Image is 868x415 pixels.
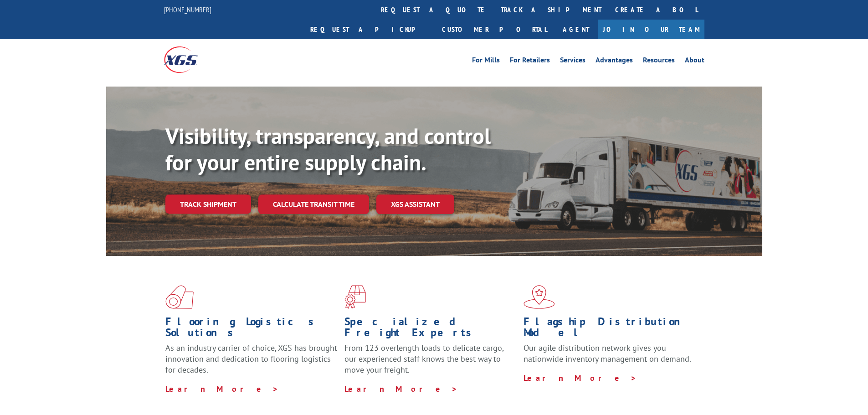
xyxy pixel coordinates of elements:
a: Advantages [596,56,633,67]
a: Learn More > [165,384,279,394]
h1: Flooring Logistics Solutions [165,316,338,343]
a: XGS ASSISTANT [376,195,454,214]
a: Request a pickup [303,20,435,39]
a: Resources [643,56,675,67]
a: For Retailers [510,56,550,67]
span: Our agile distribution network gives you nationwide inventory management on demand. [524,343,691,364]
h1: Flagship Distribution Model [524,316,696,343]
a: Services [560,56,586,67]
a: Customer Portal [435,20,554,39]
a: About [685,56,704,67]
a: Join Our Team [598,20,704,39]
b: Visibility, transparency, and control for your entire supply chain. [165,122,491,176]
a: For Mills [472,56,500,67]
p: From 123 overlength loads to delicate cargo, our experienced staff knows the best way to move you... [344,343,517,383]
img: xgs-icon-focused-on-flooring-red [344,285,366,309]
a: [PHONE_NUMBER] [164,5,211,14]
a: Agent [554,20,598,39]
img: xgs-icon-total-supply-chain-intelligence-red [165,285,194,309]
img: xgs-icon-flagship-distribution-model-red [524,285,555,309]
a: Calculate transit time [258,195,369,214]
span: As an industry carrier of choice, XGS has brought innovation and dedication to flooring logistics... [165,343,337,375]
h1: Specialized Freight Experts [344,316,517,343]
a: Learn More > [524,373,637,383]
a: Track shipment [165,195,251,214]
a: Learn More > [344,384,458,394]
